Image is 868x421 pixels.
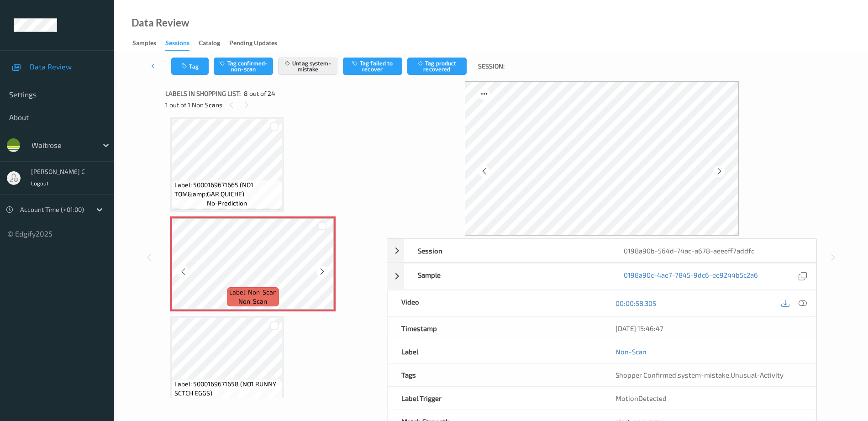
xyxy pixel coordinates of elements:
div: Sample0198a90c-4ae7-7845-9dc6-ee9244b5c2a6 [387,263,816,290]
a: 00:00:58.305 [615,299,656,308]
div: Data Review [132,18,189,27]
span: Shopper Confirmed [615,371,676,379]
div: Label [388,340,602,363]
div: Session [404,239,610,262]
div: Video [388,290,602,316]
a: Sessions [165,37,199,51]
div: Session0198a90b-564d-74ac-a678-aeeeff7addfc [387,239,816,263]
a: Samples [132,37,165,50]
span: non-scan [238,297,267,306]
div: Sessions [165,38,189,51]
span: , , [615,371,784,379]
span: Labels in shopping list: [165,89,241,98]
a: Pending Updates [229,37,286,50]
a: 0198a90c-4ae7-7845-9dc6-ee9244b5c2a6 [624,270,758,283]
div: 0198a90b-564d-74ac-a678-aeeeff7addfc [610,239,816,262]
button: Tag [171,58,209,75]
a: Non-Scan [615,347,647,356]
div: Catalog [199,38,220,50]
div: Timestamp [388,317,602,340]
div: 1 out of 1 Non Scans [165,99,380,111]
button: Tag product recovered [407,58,467,75]
span: Unusual-Activity [731,371,784,379]
div: Pending Updates [229,38,277,50]
div: Sample [404,263,610,289]
span: 8 out of 24 [244,89,275,98]
div: Samples [132,38,156,50]
div: MotionDetected [602,387,816,410]
span: Session: [478,62,505,71]
span: no-prediction [207,398,247,407]
div: Tags [388,363,602,386]
span: Label: 5000169671665 (NO1 TOM&amp;GAR QUICHE) [174,180,280,199]
div: Label Trigger [388,387,602,410]
button: Tag confirmed-non-scan [214,58,273,75]
span: Label: Non-Scan [229,288,277,297]
button: Tag failed to recover [343,58,402,75]
button: Untag system-mistake [278,58,337,75]
span: system-mistake [678,371,729,379]
span: Label: 5000169671658 (NO1 RUNNY SCTCH EGGS) [174,379,280,398]
a: Catalog [199,37,229,50]
span: no-prediction [207,199,247,208]
div: [DATE] 15:46:47 [615,324,802,333]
